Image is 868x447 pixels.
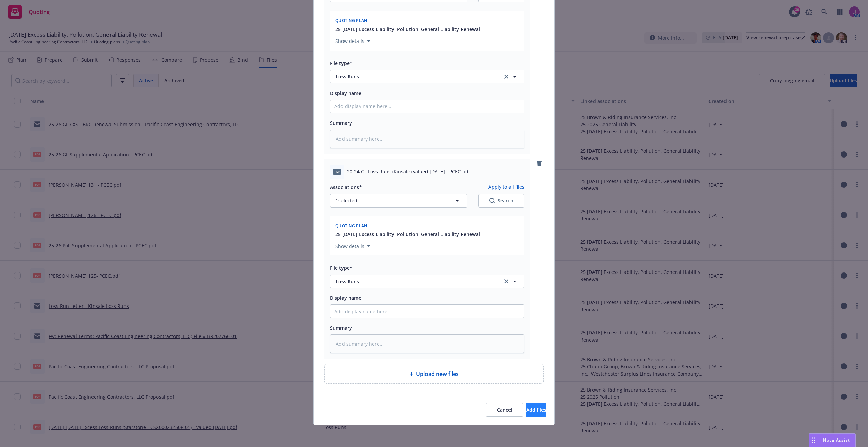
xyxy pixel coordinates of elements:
span: Quoting plan [335,223,367,229]
a: remove [535,159,544,167]
span: Quoting plan [335,18,367,23]
svg: Search [489,198,495,203]
div: Upload new files [324,364,544,384]
span: Display name [330,295,361,301]
span: File type* [330,60,352,66]
button: Cancel [486,403,523,417]
span: Loss Runs [336,278,493,285]
span: Upload new files [416,370,459,378]
button: Apply to all files [488,183,524,191]
button: 25 [DATE] Excess Liability, Pollution, General Liability Renewal [335,26,480,33]
span: Nova Assist [823,437,850,443]
span: Summary [330,325,352,331]
span: Display name [330,90,361,96]
span: Loss Runs [336,73,493,80]
button: SearchSearch [478,194,524,208]
button: Nova Assist [809,433,856,447]
span: 20-24 GL Loss Runs (Kinsale) valued [DATE] - PCEC.pdf [347,168,470,175]
span: Cancel [497,407,512,413]
a: clear selection [502,277,511,285]
span: pdf [333,169,341,174]
span: Summary [330,120,352,126]
span: File type* [330,265,352,271]
button: 1selected [330,194,467,208]
input: Add display name here... [330,305,524,318]
a: clear selection [502,72,511,81]
button: Show details [333,242,373,250]
span: Add files [526,407,546,413]
button: 25 [DATE] Excess Liability, Pollution, General Liability Renewal [335,231,480,238]
button: Loss Runsclear selection [330,70,524,83]
button: Add files [526,403,546,417]
div: Search [489,197,513,204]
div: Drag to move [809,434,818,447]
span: 1 selected [336,197,357,204]
button: Show details [333,37,373,45]
input: Add display name here... [330,100,524,113]
button: Loss Runsclear selection [330,275,524,288]
span: Associations* [330,184,362,191]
